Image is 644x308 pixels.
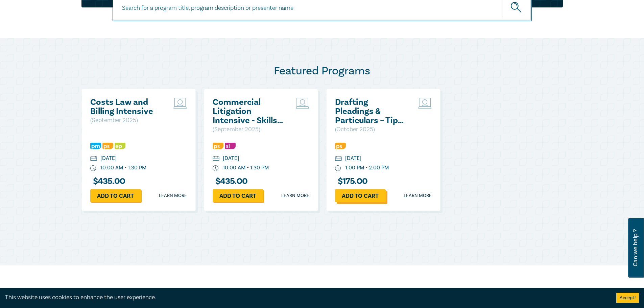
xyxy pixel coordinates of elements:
p: ( September 2025 ) [90,116,163,125]
div: [DATE] [345,155,361,162]
img: watch [213,165,219,171]
a: Add to cart [335,189,386,202]
div: [DATE] [100,155,117,162]
a: Learn more [159,192,187,199]
button: Accept cookies [616,293,639,303]
img: Live Stream [173,98,187,109]
h3: $ 435.00 [213,177,248,186]
span: Can we help ? [632,222,639,274]
img: calendar [335,156,342,162]
div: 10:00 AM - 1:30 PM [100,164,146,172]
a: Learn more [281,192,309,199]
img: Professional Skills [213,143,223,149]
a: Add to cart [90,189,141,202]
img: watch [335,165,341,171]
img: Live Stream [296,98,309,109]
img: Ethics & Professional Responsibility [115,143,125,149]
p: ( October 2025 ) [335,125,408,134]
div: This website uses cookies to enhance the user experience. [5,293,606,302]
img: Live Stream [418,98,432,109]
p: ( September 2025 ) [213,125,285,134]
img: calendar [213,156,219,162]
img: calendar [90,156,97,162]
img: Practice Management & Business Skills [90,143,101,149]
img: watch [90,165,96,171]
div: [DATE] [223,155,239,162]
a: Commercial Litigation Intensive - Skills and Strategies for Success in Commercial Disputes [213,98,285,125]
a: Learn more [404,192,432,199]
img: Professional Skills [102,143,113,149]
img: Professional Skills [335,143,346,149]
div: 10:00 AM - 1:30 PM [223,164,269,172]
a: Drafting Pleadings & Particulars – Tips & Traps [335,98,408,125]
h3: $ 435.00 [90,177,125,186]
h3: $ 175.00 [335,177,368,186]
a: Costs Law and Billing Intensive [90,98,163,116]
img: Substantive Law [225,143,236,149]
a: Add to cart [213,189,263,202]
h2: Featured Programs [81,64,563,78]
div: 1:00 PM - 2:00 PM [345,164,389,172]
